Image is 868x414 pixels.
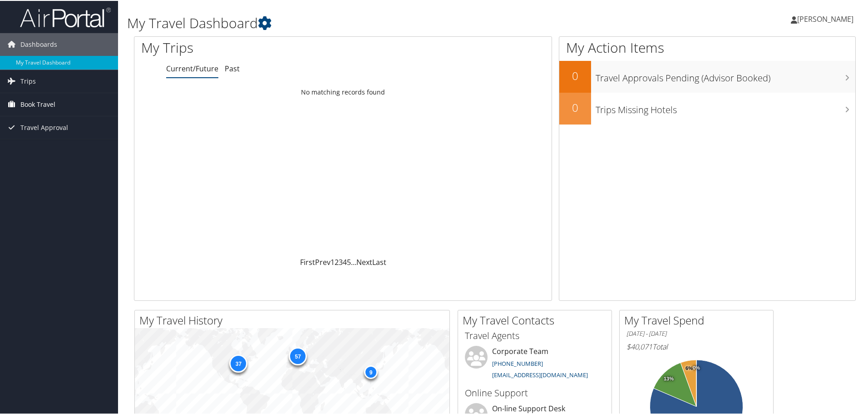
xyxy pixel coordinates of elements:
h3: Online Support [465,386,605,399]
a: 4 [343,256,347,266]
h1: My Travel Dashboard [127,13,617,32]
a: 2 [335,256,339,266]
a: [PERSON_NAME] [791,5,863,32]
div: 57 [289,346,307,364]
span: $40,071 [626,341,652,351]
tspan: 13% [664,375,674,381]
h2: 0 [559,99,591,115]
a: Current/Future [166,63,218,73]
span: Trips [20,69,36,92]
a: Next [356,256,372,266]
a: [EMAIL_ADDRESS][DOMAIN_NAME] [492,370,588,378]
h2: 0 [559,67,591,83]
span: Book Travel [20,92,55,115]
td: No matching records found [134,83,552,100]
span: Dashboards [20,32,57,55]
a: [PHONE_NUMBER] [492,359,543,367]
a: 0Trips Missing Hotels [559,92,855,124]
a: 0Travel Approvals Pending (Advisor Booked) [559,60,855,92]
span: [PERSON_NAME] [797,13,853,23]
a: 1 [330,256,335,266]
a: Prev [315,256,330,266]
span: … [351,256,356,266]
h3: Travel Agents [465,329,605,341]
h2: My Travel Spend [624,312,773,327]
h6: [DATE] - [DATE] [626,329,766,337]
a: 5 [347,256,351,266]
div: 9 [364,364,378,378]
h3: Trips Missing Hotels [596,98,855,115]
span: Travel Approval [20,115,68,138]
h1: My Trips [141,37,371,56]
a: First [300,256,315,266]
tspan: 0% [693,364,700,370]
a: Past [225,63,240,73]
div: 37 [229,353,247,371]
img: airportal-logo.png [20,6,111,27]
a: Last [372,256,386,266]
h3: Travel Approvals Pending (Advisor Booked) [596,66,855,84]
a: 3 [339,256,343,266]
tspan: 6% [686,365,693,370]
h6: Total [626,341,766,351]
h2: My Travel Contacts [463,312,612,327]
h1: My Action Items [559,37,855,56]
li: Corporate Team [460,345,609,382]
h2: My Travel History [139,312,449,327]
